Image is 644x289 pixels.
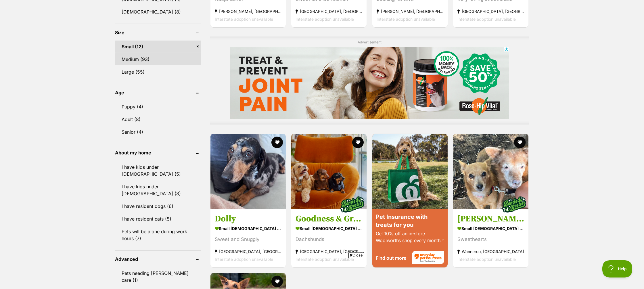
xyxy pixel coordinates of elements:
[215,248,281,255] strong: [GEOGRAPHIC_DATA], [GEOGRAPHIC_DATA]
[115,126,201,138] a: Senior (4)
[115,113,201,125] a: Adult (8)
[115,161,201,180] a: I have kids under [DEMOGRAPHIC_DATA] (5)
[271,137,283,148] button: favourite
[82,0,86,4] img: adc.png
[453,209,528,267] a: [PERSON_NAME] and [PERSON_NAME] small [DEMOGRAPHIC_DATA] Dog Sweethearts Wanneroo, [GEOGRAPHIC_DA...
[115,66,201,78] a: Large (55)
[115,267,201,286] a: Pets needing [PERSON_NAME] care (1)
[296,17,354,22] span: Interstate adoption unavailable
[115,30,201,35] header: Size
[500,190,528,219] img: bonded besties
[217,260,427,286] iframe: Advertisement
[338,190,367,219] img: bonded besties
[457,7,524,15] strong: [GEOGRAPHIC_DATA], [GEOGRAPHIC_DATA]
[296,213,362,224] h3: Goodness & Gracious
[602,260,632,277] iframe: Help Scout Beacon - Open
[457,224,524,233] strong: small [DEMOGRAPHIC_DATA] Dog
[215,224,281,233] strong: small [DEMOGRAPHIC_DATA] Dog
[296,224,362,233] strong: small [DEMOGRAPHIC_DATA] Dog
[377,17,435,22] span: Interstate adoption unavailable
[115,200,201,212] a: I have resident dogs (6)
[457,213,524,224] h3: [PERSON_NAME] and [PERSON_NAME]
[115,257,201,262] header: Advanced
[296,257,354,262] span: Interstate adoption unavailable
[115,90,201,95] header: Age
[115,181,201,200] a: I have kids under [DEMOGRAPHIC_DATA] (8)
[115,213,201,225] a: I have resident cats (5)
[377,7,443,15] strong: [PERSON_NAME], [GEOGRAPHIC_DATA]
[215,257,273,262] span: Interstate adoption unavailable
[457,257,516,262] span: Interstate adoption unavailable
[115,6,201,18] a: [DEMOGRAPHIC_DATA] (8)
[457,236,524,243] div: Sweethearts
[352,137,364,148] button: favourite
[210,134,286,209] img: Dolly - Dachshund (Miniature Smooth Haired) Dog
[453,134,528,209] img: Lucius and Libo - Jack Russell Terrier Dog
[115,225,201,244] a: Pets will be alone during work hours (7)
[215,7,281,15] strong: [PERSON_NAME], [GEOGRAPHIC_DATA]
[296,7,362,15] strong: [GEOGRAPHIC_DATA], [GEOGRAPHIC_DATA]
[115,53,201,65] a: Medium (93)
[215,17,273,22] span: Interstate adoption unavailable
[457,248,524,255] strong: Wanneroo, [GEOGRAPHIC_DATA]
[514,137,526,148] button: favourite
[115,41,201,53] a: Small (12)
[115,101,201,113] a: Puppy (4)
[291,209,367,267] a: Goodness & Gracious small [DEMOGRAPHIC_DATA] Dog Dachshunds [GEOGRAPHIC_DATA], [GEOGRAPHIC_DATA] ...
[291,134,367,209] img: Goodness & Gracious - Dachshund (Miniature Smooth Haired) Dog
[115,150,201,155] header: About my home
[348,252,364,258] span: Close
[210,37,529,125] div: Advertisement
[230,47,509,119] iframe: Advertisement
[210,209,286,267] a: Dolly small [DEMOGRAPHIC_DATA] Dog Sweet and Snuggly [GEOGRAPHIC_DATA], [GEOGRAPHIC_DATA] Interst...
[457,17,516,22] span: Interstate adoption unavailable
[215,213,281,224] h3: Dolly
[215,236,281,243] div: Sweet and Snuggly
[296,248,362,255] strong: [GEOGRAPHIC_DATA], [GEOGRAPHIC_DATA]
[296,236,362,243] div: Dachshunds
